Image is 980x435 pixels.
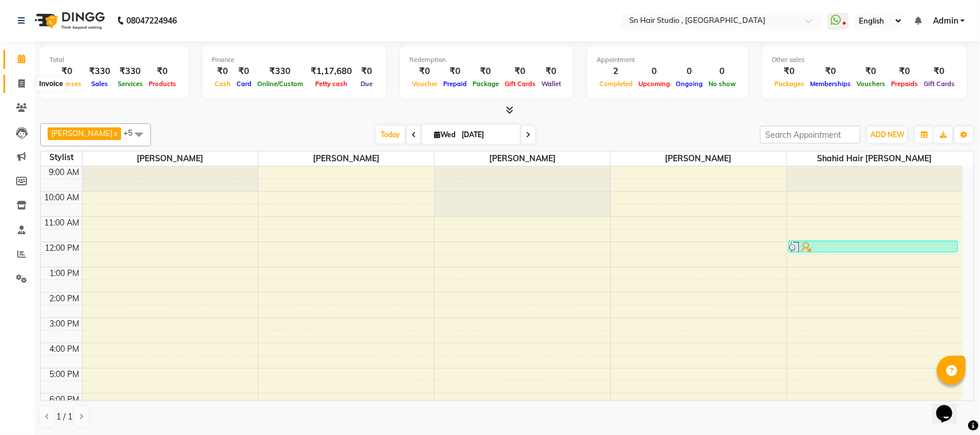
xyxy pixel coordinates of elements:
span: Vouchers [854,80,888,88]
span: 1 / 1 [56,411,72,423]
div: Other sales [772,55,958,65]
a: x [113,129,118,138]
span: Petty cash [312,80,350,88]
span: Sales [88,80,111,88]
span: Prepaid [440,80,470,88]
span: [PERSON_NAME] [51,129,113,138]
div: 11:00 AM [42,217,82,229]
span: Ongoing [673,80,706,88]
span: Products [146,80,179,88]
div: 9:00 AM [47,166,82,178]
iframe: chat widget [932,389,969,424]
div: ₹0 [234,65,254,78]
div: ₹0 [854,65,888,78]
span: Gift Cards [502,80,539,88]
div: ₹0 [146,65,179,78]
span: Completed [596,80,636,88]
div: 10:00 AM [42,192,82,204]
div: [PERSON_NAME], TK01, 11:55 AM-12:25 PM, Hair Wash Women -Hair Upto Back [789,241,958,252]
div: ₹0 [807,65,854,78]
button: ADD NEW [867,127,907,143]
div: ₹0 [49,65,84,78]
span: [PERSON_NAME] [611,152,787,166]
span: Today [376,126,405,143]
span: Package [470,80,502,88]
div: ₹330 [254,65,306,78]
div: 2:00 PM [48,293,82,305]
span: +5 [123,128,141,137]
span: Packages [772,80,807,88]
span: Cash [212,80,234,88]
span: shahid hair [PERSON_NAME] [787,152,963,166]
span: Upcoming [636,80,673,88]
div: ₹0 [212,65,234,78]
div: 2 [596,65,636,78]
div: 1:00 PM [48,267,82,279]
span: [PERSON_NAME] [435,152,610,166]
div: ₹0 [772,65,807,78]
img: logo [29,5,108,37]
div: 3:00 PM [48,318,82,330]
span: Memberships [807,80,854,88]
span: Online/Custom [254,80,306,88]
span: No show [706,80,739,88]
div: Invoice [36,77,65,91]
div: ₹330 [115,65,146,78]
span: Voucher [409,80,440,88]
div: 0 [636,65,673,78]
div: Redemption [409,55,564,65]
div: 4:00 PM [48,343,82,355]
span: Gift Cards [921,80,958,88]
span: [PERSON_NAME] [83,152,258,166]
div: ₹0 [440,65,470,78]
span: Admin [933,15,958,27]
span: ADD NEW [870,130,904,139]
span: Prepaids [888,80,921,88]
span: Due [358,80,375,88]
b: 08047224946 [126,5,177,37]
div: ₹330 [84,65,115,78]
div: ₹0 [921,65,958,78]
div: ₹1,17,680 [306,65,357,78]
div: ₹0 [888,65,921,78]
span: [PERSON_NAME] [258,152,434,166]
div: ₹0 [357,65,377,78]
div: ₹0 [470,65,502,78]
span: Services [115,80,146,88]
span: Wallet [539,80,564,88]
div: Stylist [41,152,82,164]
div: 5:00 PM [48,368,82,380]
input: 2025-09-03 [458,126,516,143]
div: Total [49,55,179,65]
input: Search Appointment [760,126,861,143]
div: 6:00 PM [48,394,82,406]
div: ₹0 [539,65,564,78]
div: ₹0 [409,65,440,78]
div: 0 [673,65,706,78]
div: ₹0 [502,65,539,78]
span: Card [234,80,254,88]
div: 0 [706,65,739,78]
div: Appointment [596,55,739,65]
div: 12:00 PM [43,242,82,254]
span: Wed [431,130,458,139]
div: Finance [212,55,377,65]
